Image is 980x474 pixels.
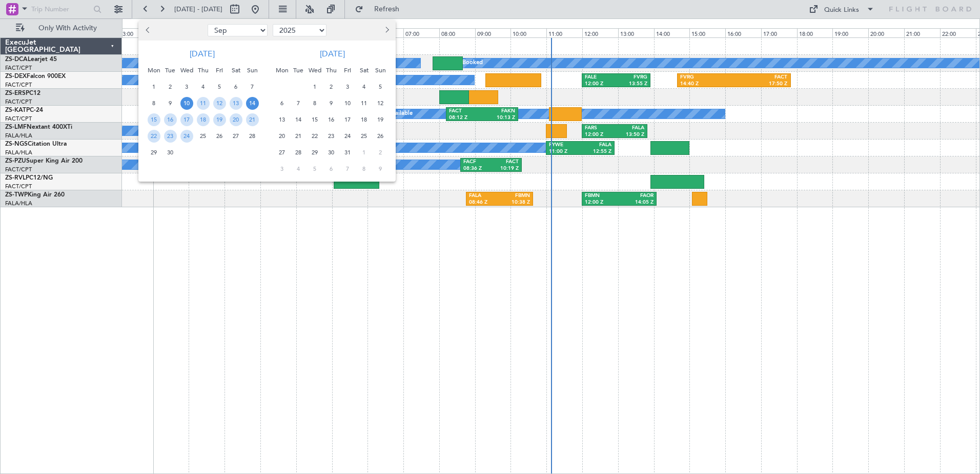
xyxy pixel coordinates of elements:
span: 14 [292,113,305,126]
span: 13 [276,113,289,126]
span: 21 [246,113,259,126]
div: Sat [356,62,372,78]
span: 5 [374,81,387,93]
button: Next month [381,22,392,38]
span: 5 [213,81,226,93]
span: 6 [325,163,338,175]
span: 7 [246,81,259,93]
div: 12-9-2025 [211,95,228,111]
div: Sat [228,62,244,78]
span: 20 [276,130,289,143]
div: 29-9-2025 [146,144,162,161]
div: 26-10-2025 [372,128,389,144]
div: 27-9-2025 [228,128,244,144]
div: 27-10-2025 [274,144,290,161]
span: 26 [213,130,226,143]
div: 5-10-2025 [372,78,389,95]
div: 1-10-2025 [307,78,323,95]
span: 28 [246,130,259,143]
div: 7-11-2025 [339,161,356,177]
div: 28-9-2025 [244,128,260,144]
div: 9-9-2025 [162,95,178,111]
span: 15 [309,113,321,126]
div: Fri [339,62,356,78]
div: 11-10-2025 [356,95,372,111]
div: Fri [211,62,228,78]
div: 17-9-2025 [178,111,195,128]
div: 10-9-2025 [178,95,195,111]
span: 11 [358,97,371,110]
span: 10 [341,97,354,110]
div: 5-11-2025 [307,161,323,177]
span: 22 [148,130,160,143]
span: 25 [197,130,210,143]
div: 25-9-2025 [195,128,211,144]
div: Thu [323,62,339,78]
div: 9-11-2025 [372,161,389,177]
div: 22-10-2025 [307,128,323,144]
div: Mon [146,62,162,78]
div: 28-10-2025 [290,144,307,161]
span: 29 [148,146,160,159]
span: 9 [164,97,177,110]
select: Select year [273,24,326,36]
span: 4 [292,163,305,175]
span: 8 [309,97,321,110]
span: 28 [292,146,305,159]
div: 11-9-2025 [195,95,211,111]
span: 5 [309,163,321,175]
span: 9 [374,163,387,175]
div: Sun [372,62,389,78]
div: 26-9-2025 [211,128,228,144]
span: 3 [341,81,354,93]
div: 2-10-2025 [323,78,339,95]
div: 20-10-2025 [274,128,290,144]
div: 3-9-2025 [178,78,195,95]
div: 13-10-2025 [274,111,290,128]
span: 7 [292,97,305,110]
span: 1 [309,81,321,93]
span: 27 [276,146,289,159]
span: 11 [197,97,210,110]
div: 19-9-2025 [211,111,228,128]
div: 5-9-2025 [211,78,228,95]
div: 8-11-2025 [356,161,372,177]
div: Mon [274,62,290,78]
div: 1-11-2025 [356,144,372,161]
div: 15-10-2025 [307,111,323,128]
div: Tue [290,62,307,78]
div: 21-10-2025 [290,128,307,144]
div: 9-10-2025 [323,95,339,111]
button: Previous month [142,22,154,38]
select: Select month [208,24,268,36]
div: 8-9-2025 [146,95,162,111]
div: Wed [178,62,195,78]
span: 18 [358,113,371,126]
div: 14-10-2025 [290,111,307,128]
div: 30-9-2025 [162,144,178,161]
div: 25-10-2025 [356,128,372,144]
div: 16-9-2025 [162,111,178,128]
span: 14 [246,97,259,110]
span: 30 [325,146,338,159]
span: 24 [180,130,193,143]
span: 16 [164,113,177,126]
div: 24-10-2025 [339,128,356,144]
span: 9 [325,97,338,110]
div: 14-9-2025 [244,95,260,111]
div: Thu [195,62,211,78]
span: 19 [213,113,226,126]
span: 17 [341,113,354,126]
span: 23 [325,130,338,143]
div: 23-9-2025 [162,128,178,144]
span: 1 [358,146,371,159]
span: 21 [292,130,305,143]
span: 16 [325,113,338,126]
span: 7 [341,163,354,175]
span: 3 [276,163,289,175]
span: 31 [341,146,354,159]
span: 3 [180,81,193,93]
div: 24-9-2025 [178,128,195,144]
span: 24 [341,130,354,143]
div: 7-9-2025 [244,78,260,95]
